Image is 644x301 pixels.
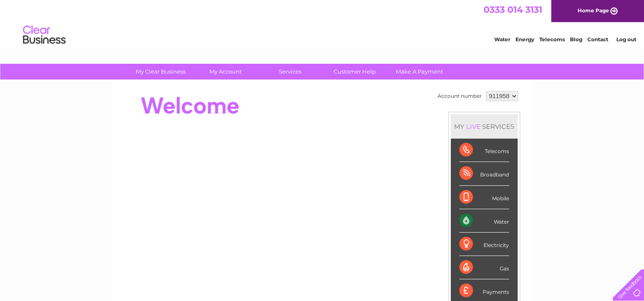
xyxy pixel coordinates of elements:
[121,5,524,41] div: Clear Business is a trading name of Verastar Limited (registered in [GEOGRAPHIC_DATA] No. 3667643...
[515,36,534,43] a: Energy
[451,114,518,139] div: MY SERVICES
[320,64,390,80] a: Customer Help
[459,139,509,162] div: Telecoms
[459,256,509,279] div: Gas
[459,233,509,256] div: Electricity
[384,64,455,80] a: Make A Payment
[570,36,582,43] a: Blog
[616,36,636,43] a: Log out
[464,122,482,131] div: LIVE
[459,186,509,209] div: Mobile
[255,64,325,80] a: Services
[459,162,509,185] div: Broadband
[190,64,260,80] a: My Account
[23,22,66,48] img: logo.png
[126,64,196,80] a: My Clear Business
[484,4,542,15] a: 0333 014 3131
[539,36,565,43] a: Telecoms
[459,209,509,233] div: Water
[435,89,484,103] td: Account number
[494,36,510,43] a: Water
[587,36,608,43] a: Contact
